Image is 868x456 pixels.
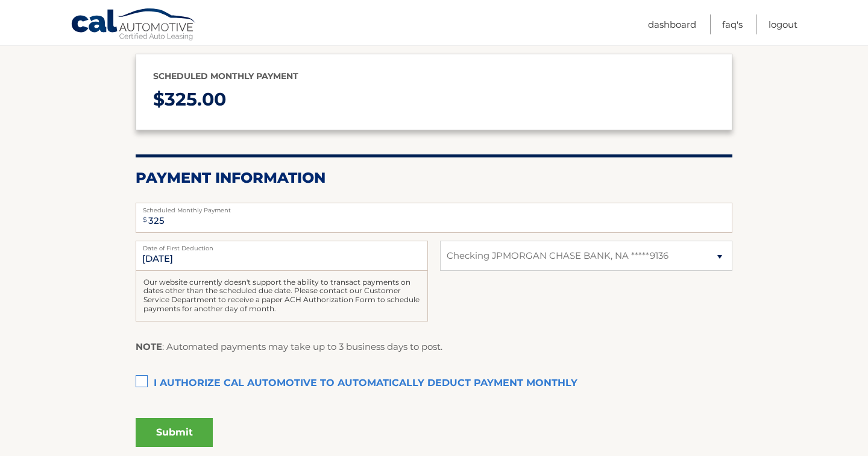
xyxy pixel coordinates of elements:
label: I authorize cal automotive to automatically deduct payment monthly [136,372,732,396]
span: $ [139,206,151,233]
div: Our website currently doesn't support the ability to transact payments on dates other than the sc... [136,271,428,321]
label: Date of First Deduction [136,241,428,250]
button: Submit [136,418,213,447]
h2: Payment Information [136,169,732,187]
p: $ [153,84,715,116]
a: Logout [769,14,797,34]
a: Cal Automotive [71,8,197,43]
p: : Automated payments may take up to 3 business days to post. [136,339,442,355]
input: Payment Amount [136,203,732,233]
a: FAQ's [722,14,743,34]
label: Scheduled Monthly Payment [136,203,732,212]
input: Payment Date [136,241,428,271]
p: Scheduled monthly payment [153,69,715,84]
strong: NOTE [136,341,162,352]
span: 325.00 [165,88,226,110]
a: Dashboard [648,14,696,34]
